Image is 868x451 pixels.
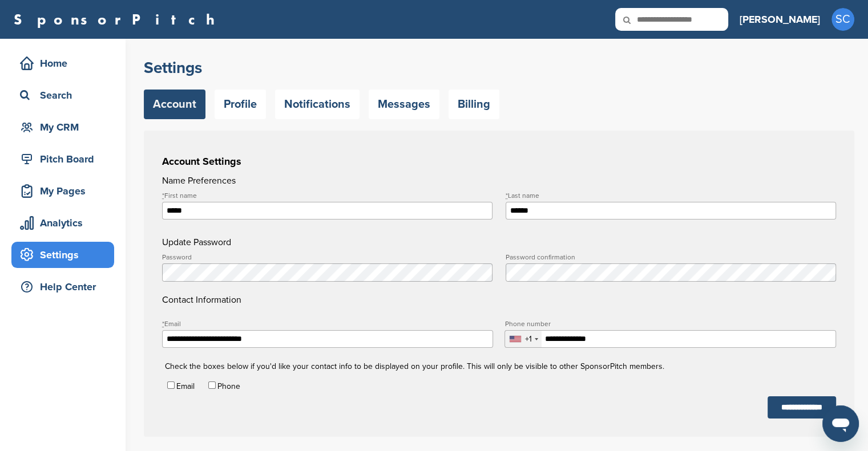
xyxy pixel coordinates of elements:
[162,320,493,327] label: Email
[162,320,164,328] abbr: required
[740,11,820,27] h3: [PERSON_NAME]
[144,90,205,119] a: Account
[11,146,114,172] a: Pitch Board
[162,192,492,199] label: First name
[17,85,114,105] div: Search
[505,331,542,347] div: Selected country
[162,235,836,249] h4: Update Password
[17,117,114,137] div: My CRM
[11,50,114,76] a: Home
[17,277,114,297] div: Help Center
[822,405,859,442] iframe: Button to launch messaging window
[831,8,854,31] span: SC
[11,242,114,268] a: Settings
[162,254,836,307] h4: Contact Information
[162,192,164,200] abbr: required
[449,90,499,119] a: Billing
[504,320,835,327] label: Phone number
[17,181,114,201] div: My Pages
[176,381,195,391] label: Email
[11,82,114,108] a: Search
[11,178,114,204] a: My Pages
[506,192,836,199] label: Last name
[17,149,114,169] div: Pitch Board
[14,12,222,27] a: SponsorPitch
[11,274,114,300] a: Help Center
[144,58,854,78] h2: Settings
[217,381,240,391] label: Phone
[11,114,114,140] a: My CRM
[162,174,836,188] h4: Name Preferences
[162,153,836,169] h3: Account Settings
[740,7,820,32] a: [PERSON_NAME]
[17,53,114,74] div: Home
[524,335,531,343] div: +1
[162,254,492,261] label: Password
[17,213,114,233] div: Analytics
[506,192,508,200] abbr: required
[506,254,836,261] label: Password confirmation
[369,90,439,119] a: Messages
[17,245,114,265] div: Settings
[275,90,360,119] a: Notifications
[11,210,114,236] a: Analytics
[215,90,266,119] a: Profile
